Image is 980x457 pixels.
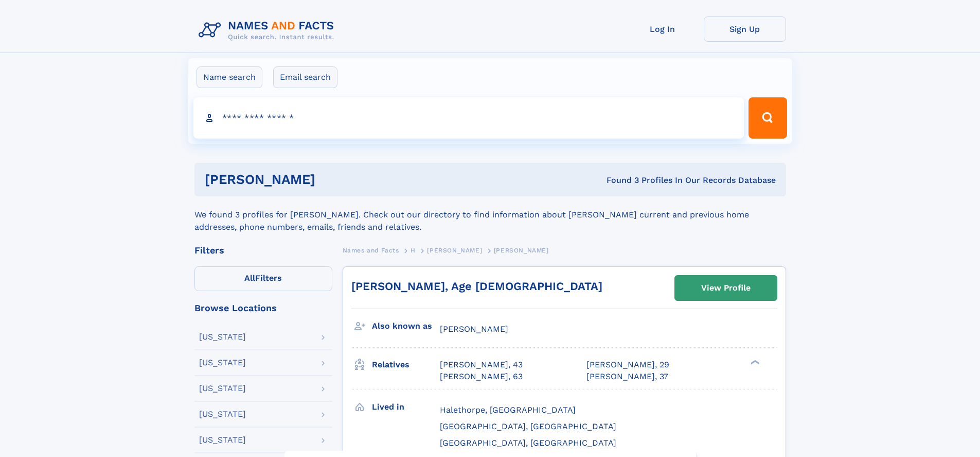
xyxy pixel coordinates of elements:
[199,359,246,367] div: [US_STATE]
[372,317,440,335] h3: Also known as
[194,246,332,255] div: Filters
[205,173,461,186] h1: [PERSON_NAME]
[440,371,523,382] a: [PERSON_NAME], 63
[749,97,787,139] button: Search Button
[273,66,337,88] label: Email search
[586,371,668,382] a: [PERSON_NAME], 37
[197,66,262,88] label: Name search
[701,276,751,300] div: View Profile
[440,405,576,415] span: Halethorpe, [GEOGRAPHIC_DATA]
[411,247,416,254] span: H
[199,384,246,393] div: [US_STATE]
[244,273,255,283] span: All
[194,196,786,233] div: We found 3 profiles for [PERSON_NAME]. Check out our directory to find information about [PERSON_...
[193,97,744,139] input: search input
[199,333,246,341] div: [US_STATE]
[194,303,332,313] div: Browse Locations
[440,324,508,334] span: [PERSON_NAME]
[461,175,776,186] div: Found 3 Profiles In Our Records Database
[199,410,246,418] div: [US_STATE]
[194,266,332,291] label: Filters
[586,359,669,370] a: [PERSON_NAME], 29
[372,398,440,416] h3: Lived in
[343,244,399,257] a: Names and Facts
[675,276,777,300] a: View Profile
[621,16,704,42] a: Log In
[704,16,786,42] a: Sign Up
[372,356,440,374] h3: Relatives
[494,247,549,254] span: [PERSON_NAME]
[427,247,482,254] span: [PERSON_NAME]
[440,359,523,370] a: [PERSON_NAME], 43
[199,436,246,444] div: [US_STATE]
[427,244,482,257] a: [PERSON_NAME]
[440,438,616,448] span: [GEOGRAPHIC_DATA], [GEOGRAPHIC_DATA]
[748,359,760,366] div: ❯
[411,244,416,257] a: H
[440,421,616,431] span: [GEOGRAPHIC_DATA], [GEOGRAPHIC_DATA]
[194,16,343,44] img: Logo Names and Facts
[351,280,602,293] a: [PERSON_NAME], Age [DEMOGRAPHIC_DATA]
